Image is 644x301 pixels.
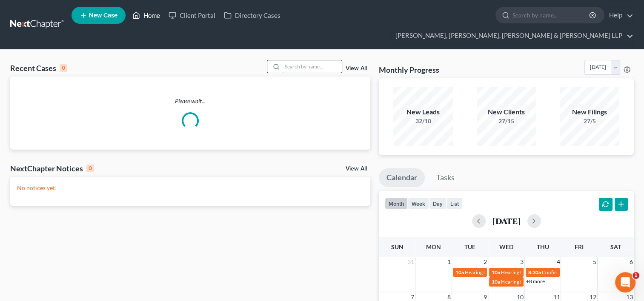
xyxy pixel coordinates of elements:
[429,168,462,187] a: Tasks
[447,257,452,267] span: 1
[477,107,536,117] div: New Clients
[610,243,621,250] span: Sat
[592,257,597,267] span: 5
[526,278,545,284] a: +8 more
[393,107,453,117] div: New Leads
[492,269,500,275] span: 10a
[89,12,117,19] span: New Case
[128,8,164,23] a: Home
[10,163,94,173] div: NextChapter Notices
[633,272,639,279] span: 1
[465,269,531,275] span: Hearing for [PERSON_NAME]
[60,64,67,72] div: 0
[346,65,367,71] a: View All
[501,278,613,285] span: Hearing for [PERSON_NAME] & [PERSON_NAME]
[406,257,415,267] span: 31
[220,8,285,23] a: Directory Cases
[492,278,500,285] span: 10a
[560,107,619,117] div: New Filings
[575,243,584,250] span: Fri
[501,269,567,275] span: Hearing for [PERSON_NAME]
[86,165,94,172] div: 0
[408,198,429,209] button: week
[10,97,370,105] p: Please wait...
[17,184,364,192] p: No notices yet!
[346,166,367,172] a: View All
[282,60,342,73] input: Search by name...
[560,117,619,125] div: 27/5
[519,257,524,267] span: 3
[528,269,541,275] span: 8:30a
[393,117,453,125] div: 32/10
[555,257,561,267] span: 4
[379,65,439,75] h3: Monthly Progress
[426,243,441,250] span: Mon
[464,243,475,250] span: Tue
[477,117,536,125] div: 27/15
[483,257,488,267] span: 2
[605,8,633,23] a: Help
[615,272,635,292] iframe: Intercom live chat
[512,7,590,23] input: Search by name...
[499,243,513,250] span: Wed
[537,243,549,250] span: Thu
[10,63,67,73] div: Recent Cases
[429,198,447,209] button: day
[391,243,404,250] span: Sun
[492,216,521,225] h2: [DATE]
[385,198,408,209] button: month
[629,257,634,267] span: 6
[447,198,463,209] button: list
[164,8,220,23] a: Client Portal
[455,269,464,275] span: 10a
[379,168,425,187] a: Calendar
[391,28,633,43] a: [PERSON_NAME], [PERSON_NAME], [PERSON_NAME] & [PERSON_NAME] LLP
